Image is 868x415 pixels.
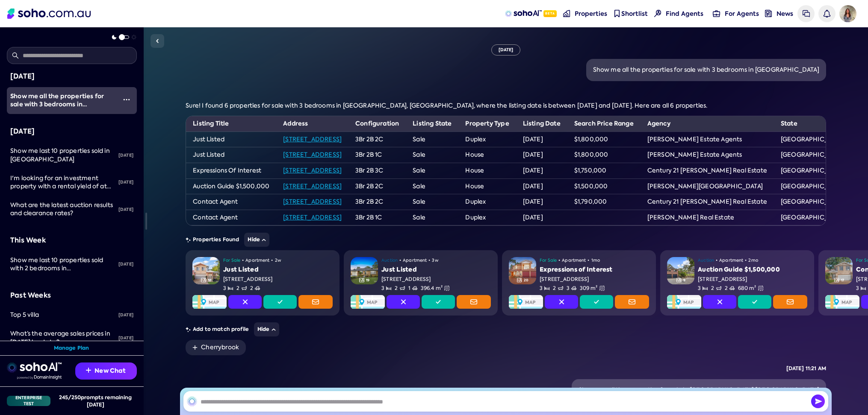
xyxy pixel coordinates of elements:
[458,116,516,132] th: Property Type
[567,194,641,210] td: $1,790,000
[567,147,641,163] td: $1,800,000
[348,194,406,210] td: 3Br 2B 2C
[10,330,115,346] div: What’s the average sales prices in 2024 by state?
[348,132,406,147] td: 3Br 2B 2C
[351,295,385,309] img: Map
[359,278,364,283] img: Gallery Icon
[7,306,115,324] a: Top 5 villa
[406,116,458,132] th: Listing State
[738,285,756,292] span: 680 m²
[516,163,567,178] td: [DATE]
[553,285,563,292] span: 2
[834,278,839,283] img: Gallery Icon
[115,329,137,348] div: [DATE]
[283,167,342,174] a: [STREET_ADDRESS]
[458,210,516,225] td: Duplex
[524,278,528,283] span: 20
[186,163,276,178] td: Expressions Of Interest
[381,276,491,283] div: [STREET_ADDRESS]
[7,251,115,278] a: Show me last 10 properties sold with 2 bedrooms in [GEOGRAPHIC_DATA] [GEOGRAPHIC_DATA]
[540,276,649,283] div: [STREET_ADDRESS]
[543,10,557,17] span: Beta
[54,394,137,408] div: 245 / 250 prompts remaining [DATE]
[516,147,567,163] td: [DATE]
[660,250,814,316] a: PropertyGallery Icon9Auction•Apartment•2moAuction Guide $1,500,000[STREET_ADDRESS]3Bedrooms2Bathr...
[381,257,398,264] span: Auction
[428,257,430,264] span: •
[786,365,826,372] div: [DATE] 11:21 AM
[803,10,810,17] img: messages icon
[458,132,516,147] td: Duplex
[458,194,516,210] td: Duplex
[386,286,391,291] img: Bedrooms
[641,194,774,210] td: Century 21 [PERSON_NAME] Real Estate
[667,257,694,284] img: Property
[641,178,774,194] td: [PERSON_NAME][GEOGRAPHIC_DATA]
[10,147,110,163] span: Show me last 10 properties sold in [GEOGRAPHIC_DATA]
[818,5,836,22] a: Notifications
[186,116,276,132] th: Listing Title
[567,163,641,178] td: $1,750,000
[115,306,137,324] div: [DATE]
[152,36,162,46] img: Sidebar toggle icon
[7,169,115,196] a: I'm looking for an investment property with a rental yield of at least 4% or higher
[283,198,342,205] a: [STREET_ADDRESS]
[698,266,807,274] div: Auction Guide $1,500,000
[7,9,91,19] img: Soho Logo
[186,178,276,194] td: Auction Guide $1,500,000
[558,286,563,291] img: Bathrooms
[10,256,103,289] span: Show me last 10 properties sold with 2 bedrooms in [GEOGRAPHIC_DATA] [GEOGRAPHIC_DATA]
[613,10,620,17] img: shortlist-nav icon
[344,250,498,316] a: PropertyGallery Icon19Auction•Apartment•3wJust Listed[STREET_ADDRESS]3Bedrooms2Bathrooms1Carspots...
[283,151,342,158] a: [STREET_ADDRESS]
[725,285,735,292] span: 2
[839,5,856,22] img: Avatar of Isabelle dB
[242,286,247,291] img: Bathrooms
[458,163,516,178] td: House
[223,257,240,264] span: For Sale
[10,235,133,246] div: This Week
[86,368,91,373] img: Recommendation icon
[381,285,391,292] span: 3
[186,340,246,355] a: Cherrybrook
[275,257,281,264] span: 2w
[774,210,852,225] td: [GEOGRAPHIC_DATA]
[10,92,116,109] div: Show me all the properties for sale with 3 bedrooms in cherry brook nsw
[432,257,438,264] span: 3w
[236,285,246,292] span: 2
[811,395,825,408] button: Send
[10,330,110,346] span: What’s the average sales prices in [DATE] by state?
[123,96,130,103] img: More icon
[187,396,197,406] img: SohoAI logo black
[186,322,826,336] div: Add to match profile
[558,257,560,264] span: •
[10,174,111,199] span: I'm looking for an investment property with a rental yield of at least 4% or higher
[208,278,211,283] span: 12
[244,233,269,247] button: Hide
[774,147,852,163] td: [GEOGRAPHIC_DATA]
[10,311,115,319] div: Top 5 villa
[10,256,115,273] div: Show me last 10 properties sold with 2 bedrooms in Sydney NSW
[242,257,244,264] span: •
[591,257,600,264] span: 1mo
[811,395,825,408] img: Send icon
[186,147,276,163] td: Just Listed
[823,10,830,17] img: bell icon
[509,295,543,309] img: Map
[186,233,826,247] div: Properties Found
[7,396,50,406] div: Enterprise Test
[348,147,406,163] td: 3Br 2B 1C
[10,126,133,137] div: [DATE]
[10,290,133,301] div: Past Weeks
[745,257,747,264] span: •
[491,44,521,56] div: [DATE]
[283,182,342,190] a: [STREET_ADDRESS]
[774,116,852,132] th: State
[641,147,774,163] td: [PERSON_NAME] Estate Agents
[186,194,276,210] td: Contact Agent
[7,362,62,373] img: sohoai logo
[725,9,759,18] span: For Agents
[283,135,342,143] a: [STREET_ADDRESS]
